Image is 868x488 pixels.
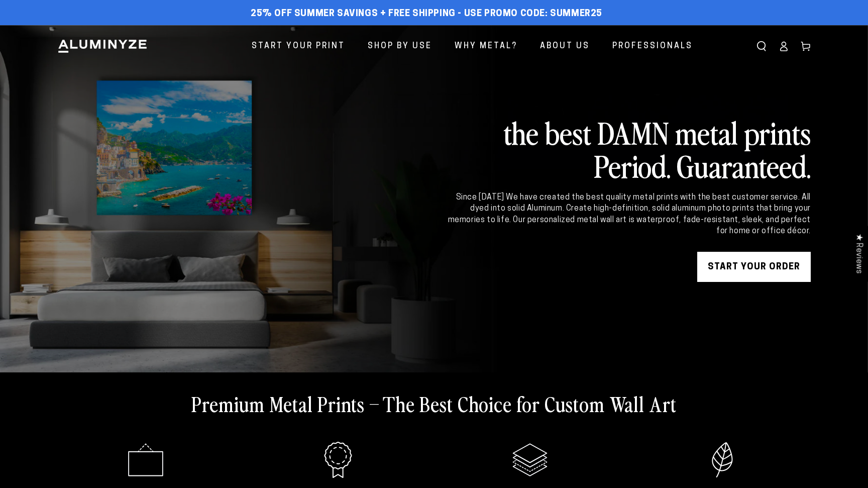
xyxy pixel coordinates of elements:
div: Click to open Judge.me floating reviews tab [849,226,868,281]
span: About Us [540,39,590,54]
span: Why Metal? [455,39,517,54]
a: About Us [532,33,597,60]
div: Since [DATE] We have created the best quality metal prints with the best customer service. All dy... [446,192,811,237]
h2: the best DAMN metal prints Period. Guaranteed. [446,116,811,182]
span: 25% off Summer Savings + Free Shipping - Use Promo Code: SUMMER25 [251,9,602,20]
a: Why Metal? [447,33,525,60]
a: Start Your Print [244,33,353,60]
span: Start Your Print [252,39,345,54]
h2: Premium Metal Prints – The Best Choice for Custom Wall Art [191,391,677,417]
span: Professionals [612,39,693,54]
summary: Search our site [750,35,773,57]
a: Shop By Use [360,33,440,60]
a: START YOUR Order [697,252,811,282]
span: Shop By Use [368,39,432,54]
img: Aluminyze [57,39,148,54]
a: Professionals [605,33,700,60]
